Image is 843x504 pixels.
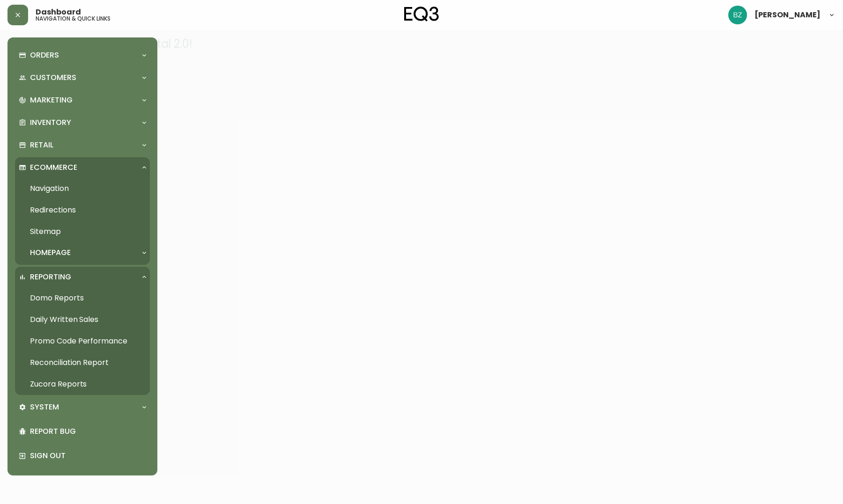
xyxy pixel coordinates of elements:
[15,444,150,468] div: Sign Out
[15,135,150,155] div: Retail
[30,162,77,173] p: Ecommerce
[30,117,71,128] p: Inventory
[15,419,150,444] div: Report Bug
[30,50,59,60] p: Orders
[15,309,150,330] a: Daily Written Sales
[15,352,150,373] a: Reconciliation Report
[15,397,150,417] div: System
[30,140,53,150] p: Retail
[30,451,146,461] p: Sign Out
[404,7,439,22] img: logo
[15,157,150,178] div: Ecommerce
[754,11,821,19] span: [PERSON_NAME]
[15,373,150,395] a: Zucora Reports
[15,45,150,66] div: Orders
[15,242,150,263] div: Homepage
[30,426,146,437] p: Report Bug
[36,16,111,22] h5: navigation & quick links
[15,330,150,352] a: Promo Code Performance
[15,90,150,110] div: Marketing
[728,6,747,24] img: 603957c962080f772e6770b96f84fb5c
[30,73,76,83] p: Customers
[15,199,150,221] a: Redirections
[30,95,73,105] p: Marketing
[30,272,71,282] p: Reporting
[30,248,71,258] p: Homepage
[15,178,150,199] a: Navigation
[15,67,150,88] div: Customers
[15,112,150,133] div: Inventory
[30,402,59,412] p: System
[36,8,81,16] span: Dashboard
[15,221,150,242] a: Sitemap
[15,267,150,287] div: Reporting
[15,287,150,309] a: Domo Reports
